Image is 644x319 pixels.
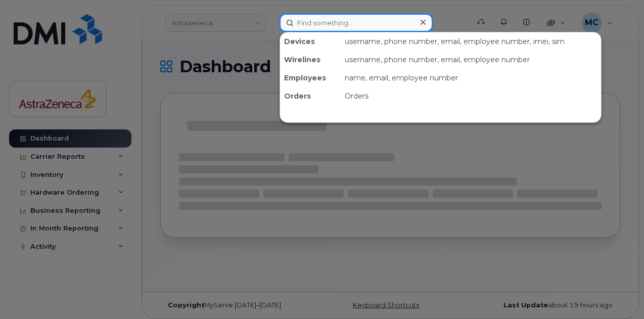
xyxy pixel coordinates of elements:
[341,32,601,51] div: username, phone number, email, employee number, imei, sim
[341,51,601,69] div: username, phone number, email, employee number
[280,69,341,87] div: Employees
[341,87,601,105] div: Orders
[280,87,341,105] div: Orders
[341,69,601,87] div: name, email, employee number
[280,32,341,51] div: Devices
[280,51,341,69] div: Wirelines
